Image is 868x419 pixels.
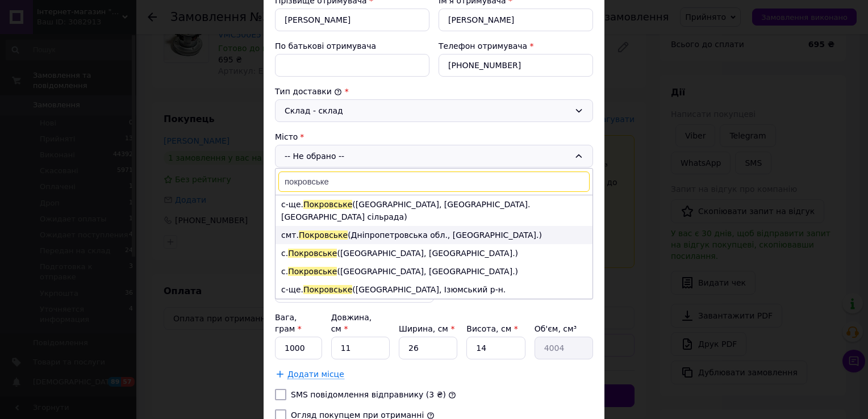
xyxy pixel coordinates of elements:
span: Покровське [303,200,352,209]
div: Місто [275,131,593,143]
label: По батькові отримувача [275,41,376,51]
div: Склад - склад [285,104,570,117]
span: Покровське [299,231,348,240]
label: Висота, см [466,324,518,333]
input: Знайти [278,171,590,192]
div: Тип доставки [275,86,593,97]
li: с. ([GEOGRAPHIC_DATA], [GEOGRAPHIC_DATA].) [276,244,592,262]
label: Телефон отримувача [439,41,527,51]
span: Покровське [288,249,337,258]
label: SMS повідомлення відправнику (3 ₴) [291,390,446,399]
input: +380 [439,54,593,77]
div: -- Не обрано -- [275,145,593,167]
label: Вага, грам [275,313,302,333]
li: с-ще. ([GEOGRAPHIC_DATA], [GEOGRAPHIC_DATA]. [GEOGRAPHIC_DATA] сільрада) [276,195,592,226]
label: Довжина, см [331,313,372,333]
div: Об'єм, см³ [535,323,593,334]
span: Покровське [303,285,352,294]
span: Покровське [288,267,337,276]
label: Ширина, см [399,324,454,333]
li: с. ([GEOGRAPHIC_DATA], [GEOGRAPHIC_DATA].) [276,262,592,280]
span: Додати місце [287,370,344,379]
li: смт. (Дніпропетровська обл., [GEOGRAPHIC_DATA].) [276,226,592,244]
li: с-ще. ([GEOGRAPHIC_DATA], Ізюмський р-н. [GEOGRAPHIC_DATA] сільрада) [276,280,592,311]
